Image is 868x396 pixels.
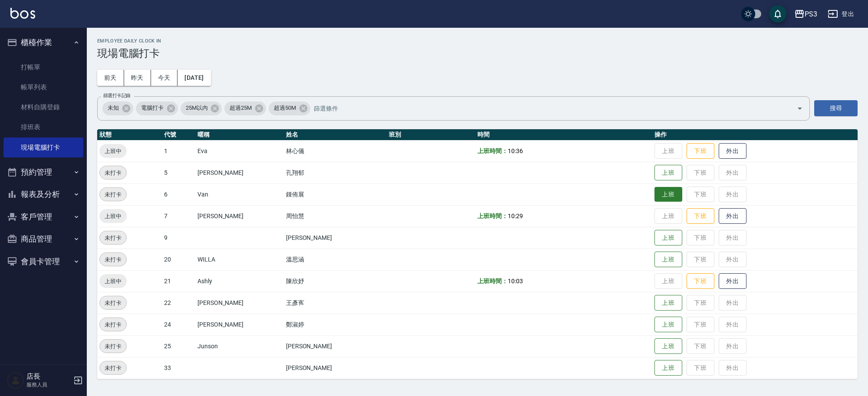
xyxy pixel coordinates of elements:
td: 周怡慧 [284,205,387,227]
td: [PERSON_NAME] [195,314,284,335]
td: 5 [162,162,195,183]
td: [PERSON_NAME] [284,227,387,249]
span: 未打卡 [100,255,126,264]
button: 下班 [687,273,714,289]
span: 未打卡 [100,190,126,199]
button: 搜尋 [814,100,858,116]
td: Junson [195,335,284,357]
button: save [769,5,786,23]
button: 下班 [687,143,714,159]
span: 未打卡 [100,168,126,177]
th: 姓名 [284,129,387,141]
th: 操作 [652,129,858,141]
th: 時間 [475,129,652,141]
button: 上班 [654,295,682,311]
span: 上班中 [99,147,127,156]
td: 鄭淑婷 [284,314,387,335]
button: 外出 [719,273,746,289]
td: 9 [162,227,195,249]
button: 登出 [824,6,858,22]
span: 10:29 [508,213,523,219]
td: 1 [162,140,195,162]
td: WILLA [195,249,284,270]
div: PS3 [805,9,817,20]
th: 狀態 [97,129,162,141]
span: 電腦打卡 [136,104,169,112]
a: 現場電腦打卡 [3,137,83,157]
span: 未打卡 [100,233,126,242]
button: 上班 [654,165,682,181]
span: 10:03 [508,278,523,285]
td: [PERSON_NAME] [195,162,284,183]
td: Eva [195,140,284,162]
td: 林心儀 [284,140,387,162]
input: 篩選條件 [312,101,782,116]
b: 上班時間： [477,278,508,285]
h3: 現場電腦打卡 [97,47,858,59]
span: 超過25M [224,104,257,112]
button: 商品管理 [3,228,83,250]
button: 上班 [654,338,682,354]
button: 下班 [687,208,714,224]
td: 溫思涵 [284,249,387,270]
a: 材料自購登錄 [3,97,83,117]
button: 上班 [654,230,682,246]
div: 超過25M [224,101,266,115]
span: 未打卡 [100,298,126,308]
td: 7 [162,205,195,227]
b: 上班時間： [477,147,508,154]
span: 上班中 [99,277,127,286]
div: 電腦打卡 [136,101,178,115]
a: 帳單列表 [3,77,83,97]
button: 上班 [654,360,682,376]
button: 報表及分析 [3,183,83,206]
td: Van [195,183,284,205]
td: 20 [162,249,195,270]
th: 代號 [162,129,195,141]
button: 上班 [654,252,682,268]
span: 未打卡 [100,320,126,329]
td: [PERSON_NAME] [284,357,387,379]
div: 未知 [102,101,133,115]
span: 未打卡 [100,363,126,373]
label: 篩選打卡記錄 [103,92,131,99]
button: 預約管理 [3,161,83,183]
td: 6 [162,183,195,205]
img: Logo [10,8,35,19]
button: 會員卡管理 [3,250,83,273]
td: 25 [162,335,195,357]
button: Open [793,101,807,115]
span: 上班中 [99,212,127,221]
div: 25M以內 [181,101,222,115]
button: 上班 [654,317,682,333]
button: 外出 [719,208,746,224]
span: 25M以內 [181,104,213,112]
span: 10:36 [508,147,523,154]
button: 櫃檯作業 [3,31,83,54]
td: 陳欣妤 [284,270,387,292]
td: 33 [162,357,195,379]
img: Person [7,372,24,389]
a: 排班表 [3,117,83,137]
th: 暱稱 [195,129,284,141]
td: [PERSON_NAME] [284,335,387,357]
b: 上班時間： [477,213,508,219]
button: [DATE] [178,70,210,86]
td: 24 [162,314,195,335]
div: 超過50M [269,101,310,115]
span: 未知 [102,104,124,112]
span: 未打卡 [100,342,126,351]
td: 鍾侑展 [284,183,387,205]
td: Ashly [195,270,284,292]
td: [PERSON_NAME] [195,205,284,227]
span: 超過50M [269,104,301,112]
td: 王彥寯 [284,292,387,314]
p: 服務人員 [26,381,71,389]
button: PS3 [791,5,821,23]
button: 昨天 [124,70,151,86]
button: 今天 [151,70,178,86]
td: 孔翔郁 [284,162,387,183]
button: 客戶管理 [3,206,83,228]
td: 21 [162,270,195,292]
td: [PERSON_NAME] [195,292,284,314]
